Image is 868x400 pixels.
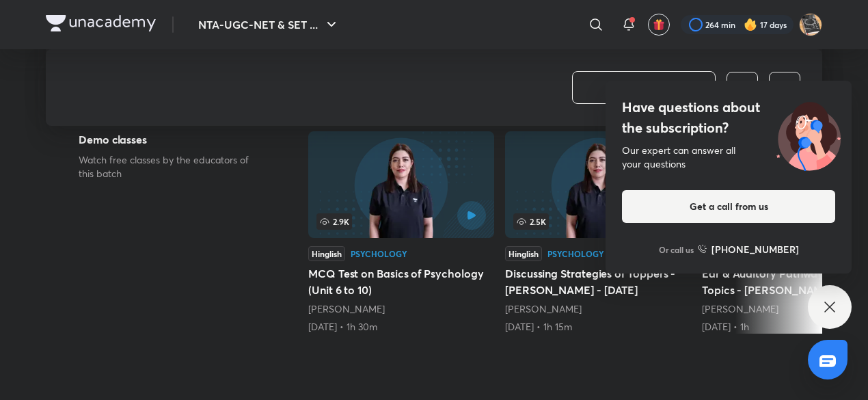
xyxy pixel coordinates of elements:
[505,131,691,334] a: Discussing Strategies of Toppers - Hafsa Malik - June 2025
[46,15,156,35] a: Company Logo
[79,131,265,148] h5: Demo classes
[659,243,694,256] p: Or call us
[505,131,691,334] a: 2.5KHinglishPsychologyDiscussing Strategies of Toppers - [PERSON_NAME] - [DATE][PERSON_NAME][DATE...
[308,265,494,298] h5: MCQ Test on Basics of Psychology (Unit 6 to 10)
[190,11,348,38] button: NTA-UGC-NET & SET ...
[513,213,549,230] span: 2.5K
[505,246,542,261] div: Hinglish
[711,242,799,256] h6: [PHONE_NUMBER]
[308,246,345,261] div: Hinglish
[744,18,757,31] img: streak
[799,13,822,36] img: Pankaj Dagar
[572,71,716,104] button: Enrolled
[765,97,852,171] img: ttu_illustration_new.svg
[702,302,778,315] a: [PERSON_NAME]
[698,242,799,256] a: [PHONE_NUMBER]
[547,250,604,258] div: Psychology
[308,320,494,334] div: 11th Mar • 1h 30m
[505,302,691,316] div: Hafsa Malik
[653,18,665,31] img: avatar
[308,131,494,334] a: MCQ Test on Basics of Psychology (Unit 6 to 10)
[308,131,494,334] a: 2.9KHinglishPsychologyMCQ Test on Basics of Psychology (Unit 6 to 10)[PERSON_NAME][DATE] • 1h 30m
[622,97,835,138] h4: Have questions about the subscription?
[622,144,835,171] div: Our expert can answer all your questions
[308,302,494,316] div: Hafsa Malik
[308,302,385,315] a: [PERSON_NAME]
[505,320,691,334] div: 25th Mar • 1h 15m
[79,153,265,181] p: Watch free classes by the educators of this batch
[316,213,352,230] span: 2.9K
[351,250,407,258] div: Psychology
[648,14,670,36] button: avatar
[505,302,582,315] a: [PERSON_NAME]
[46,15,156,31] img: Company Logo
[622,190,835,223] button: Get a call from us
[505,265,691,298] h5: Discussing Strategies of Toppers - [PERSON_NAME] - [DATE]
